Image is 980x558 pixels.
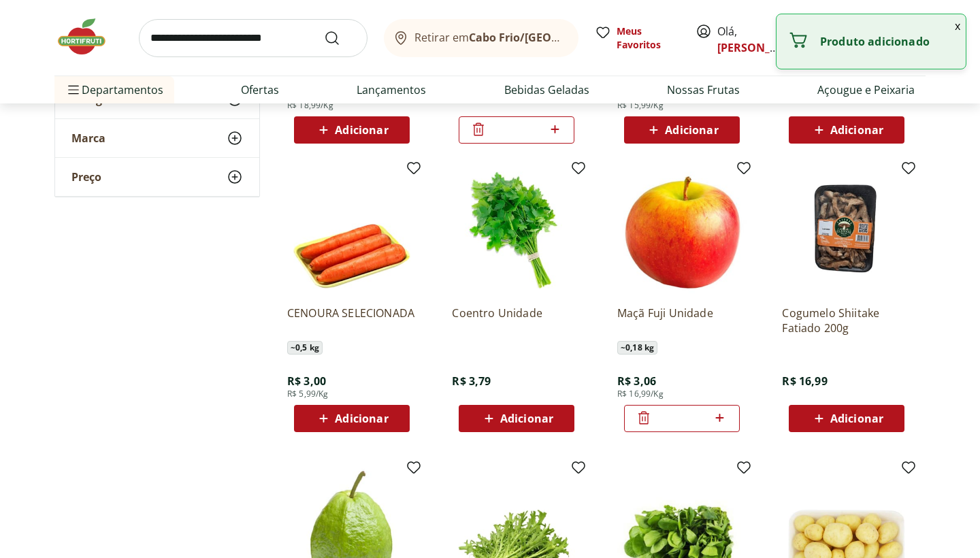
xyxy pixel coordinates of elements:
[65,73,82,106] button: Menu
[452,306,581,335] a: Coentro Unidade
[820,35,955,48] p: Produto adicionado
[782,306,911,335] a: Cogumelo Shiitake Fatiado 200g
[717,23,778,56] span: Olá,
[617,24,679,52] span: Meus Favoritos
[71,131,105,145] span: Marca
[469,30,637,45] b: Cabo Frio/[GEOGRAPHIC_DATA]
[357,82,426,98] a: Lançamentos
[414,31,565,44] span: Retirar em
[717,40,806,55] a: [PERSON_NAME]
[287,389,329,399] span: R$ 5,99/Kg
[287,341,323,355] span: ~ 0,5 kg
[617,306,747,335] a: Maçã Fuji Unidade
[452,374,491,389] span: R$ 3,79
[287,374,326,389] span: R$ 3,00
[287,165,416,295] img: CENOURA SELECIONADA
[294,116,410,144] button: Adicionar
[294,405,410,432] button: Adicionar
[617,374,656,389] span: R$ 3,06
[782,165,911,295] img: Cogumelo Shiitake Fatiado 200g
[617,389,664,399] span: R$ 16,99/Kg
[665,125,718,135] span: Adicionar
[789,405,904,432] button: Adicionar
[241,82,279,98] a: Ofertas
[54,16,122,57] img: Hortifruti
[617,100,664,111] span: R$ 15,99/Kg
[504,82,589,98] a: Bebidas Geladas
[459,405,574,432] button: Adicionar
[55,119,259,157] button: Marca
[139,19,367,57] input: search
[71,170,101,184] span: Preço
[830,125,883,135] span: Adicionar
[335,413,388,424] span: Adicionar
[782,374,827,389] span: R$ 16,99
[335,125,388,135] span: Adicionar
[287,306,416,335] a: CENOURA SELECIONADA
[624,116,740,144] button: Adicionar
[384,19,578,57] button: Retirar emCabo Frio/[GEOGRAPHIC_DATA]
[617,165,747,295] img: Maçã Fuji Unidade
[817,82,915,98] a: Açougue e Peixaria
[667,82,740,98] a: Nossas Frutas
[55,158,259,196] button: Preço
[65,73,163,106] span: Departamentos
[324,30,357,46] button: Submit Search
[617,341,657,355] span: ~ 0,18 kg
[287,100,333,111] span: R$ 18,99/Kg
[500,413,553,424] span: Adicionar
[949,14,966,37] button: Fechar notificação
[595,24,679,52] a: Meus Favoritos
[452,165,581,295] img: Coentro Unidade
[830,413,883,424] span: Adicionar
[789,116,904,144] button: Adicionar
